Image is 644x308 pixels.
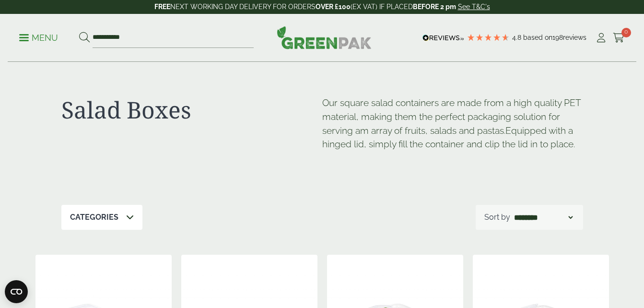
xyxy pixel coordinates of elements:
a: 0 [613,31,625,45]
span: 4.8 [512,34,523,41]
span: 198 [552,34,563,41]
span: Based on [523,34,552,41]
h1: Salad Boxes [61,96,322,124]
p: Sort by [484,212,510,223]
img: REVIEWS.io [422,35,464,41]
i: My Account [595,33,607,43]
strong: FREE [154,3,170,11]
strong: OVER £100 [316,3,351,11]
i: Cart [613,33,625,43]
span: Our square salad containers are made from a high quality PET material, making them the perfect pa... [322,97,581,136]
a: See T&C's [458,3,490,11]
button: Open CMP widget [5,280,28,303]
p: Categories [70,212,118,223]
div: 4.79 Stars [467,33,510,42]
select: Shop order [512,212,574,223]
img: GreenPak Supplies [277,26,372,49]
p: Menu [19,32,58,44]
span: 0 [621,28,631,37]
strong: BEFORE 2 pm [413,3,456,11]
a: Menu [19,32,58,42]
span: reviews [563,34,586,41]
